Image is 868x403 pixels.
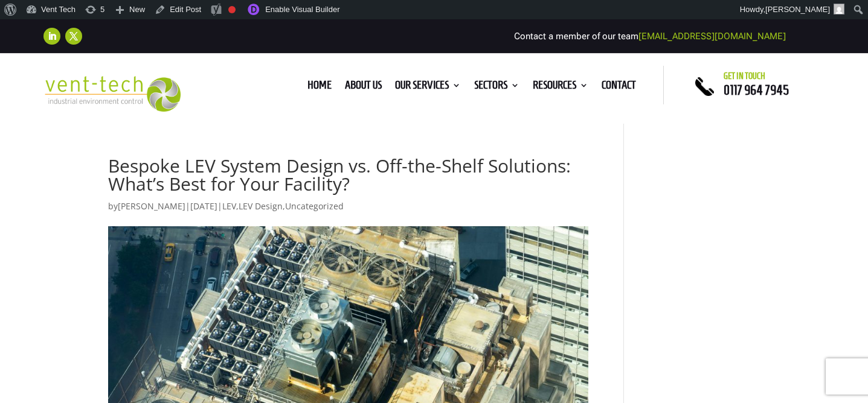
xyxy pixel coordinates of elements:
a: Follow on X [65,28,82,45]
p: by | | , , [108,199,588,223]
a: LEV [222,200,236,212]
a: [PERSON_NAME] [118,200,185,212]
a: 0117 964 7945 [724,83,789,97]
a: About us [345,81,382,94]
a: LEV Design [239,200,283,212]
a: Contact [602,81,636,94]
img: 2023-09-27T08_35_16.549ZVENT-TECH---Clear-background [43,76,181,111]
h1: Bespoke LEV System Design vs. Off-the-Shelf Solutions: What’s Best for Your Facility? [108,157,588,199]
a: Sectors [474,81,519,94]
span: Contact a member of our team [514,31,786,42]
div: Focus keyphrase not set [228,6,236,13]
span: [PERSON_NAME] [765,5,830,14]
a: Follow on LinkedIn [43,28,60,45]
a: Home [307,81,332,94]
span: Get in touch [724,71,765,81]
span: [DATE] [190,200,217,212]
a: Uncategorized [285,200,344,212]
a: [EMAIL_ADDRESS][DOMAIN_NAME] [638,31,786,42]
a: Our Services [395,81,461,94]
a: Resources [533,81,588,94]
